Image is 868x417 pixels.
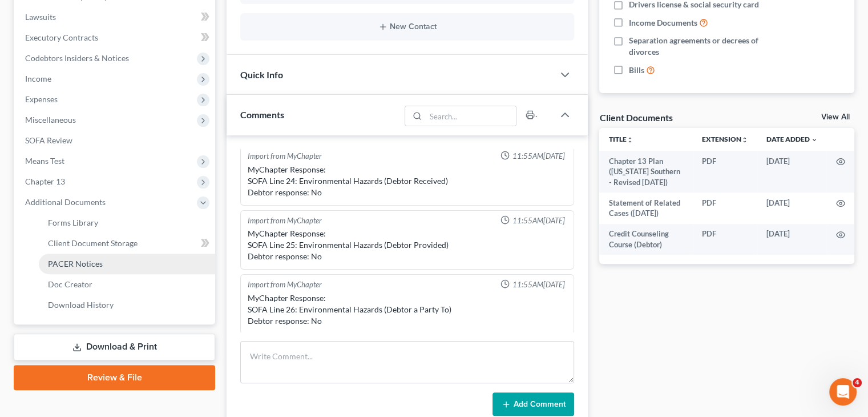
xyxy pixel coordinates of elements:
[248,151,322,162] div: Import from MyChapter
[25,177,65,186] span: Chapter 13
[512,151,564,162] span: 11:55AM[DATE]
[248,228,567,262] div: MyChapter Response: SOFA Line 25: Environmental Hazards (Debtor Provided) Debtor response: No
[629,35,781,58] span: Separation agreements or decrees of divorces
[16,130,215,151] a: SOFA Review
[16,27,215,48] a: Executory Contracts
[39,295,215,315] a: Download History
[629,17,697,29] span: Income Documents
[248,279,322,290] div: Import from MyChapter
[693,151,757,193] td: PDF
[248,215,322,226] div: Import from MyChapter
[25,74,51,83] span: Income
[39,212,215,233] a: Forms Library
[693,193,757,224] td: PDF
[39,233,215,254] a: Client Document Storage
[25,115,76,125] span: Miscellaneous
[14,334,215,360] a: Download & Print
[248,292,567,327] div: MyChapter Response: SOFA Line 26: Environmental Hazards (Debtor a Party To) Debtor response: No
[248,164,567,198] div: MyChapter Response: SOFA Line 24: Environmental Hazards (Debtor Received) Debtor response: No
[512,279,564,290] span: 11:55AM[DATE]
[829,378,857,406] iframe: Intercom live chat
[811,137,818,143] i: expand_more
[48,300,114,310] span: Download History
[599,111,672,123] div: Client Documents
[48,259,103,268] span: PACER Notices
[25,135,72,145] span: SOFA Review
[48,238,138,248] span: Client Document Storage
[25,33,98,42] span: Executory Contracts
[48,279,92,289] span: Doc Creator
[249,22,565,31] button: New Contact
[14,365,215,390] a: Review & File
[702,135,748,143] a: Extensionunfold_more
[39,274,215,295] a: Doc Creator
[599,193,693,224] td: Statement of Related Cases ([DATE])
[599,224,693,255] td: Credit Counseling Course (Debtor)
[757,224,827,255] td: [DATE]
[757,151,827,193] td: [DATE]
[741,137,748,143] i: unfold_more
[599,151,693,193] td: Chapter 13 Plan ([US_STATE] Southern - Revised [DATE])
[492,392,574,416] button: Add Comment
[512,215,564,226] span: 11:55AM[DATE]
[853,378,862,387] span: 4
[608,135,633,143] a: Titleunfold_more
[25,197,106,207] span: Additional Documents
[626,137,633,143] i: unfold_more
[39,254,215,274] a: PACER Notices
[25,12,56,22] span: Lawsuits
[426,106,516,126] input: Search...
[25,53,129,63] span: Codebtors Insiders & Notices
[240,109,284,120] span: Comments
[240,69,283,80] span: Quick Info
[629,65,644,76] span: Bills
[25,156,64,166] span: Means Test
[757,193,827,224] td: [DATE]
[766,135,818,143] a: Date Added expand_more
[693,224,757,255] td: PDF
[48,218,98,227] span: Forms Library
[16,7,215,27] a: Lawsuits
[821,113,850,121] a: View All
[25,94,58,104] span: Expenses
